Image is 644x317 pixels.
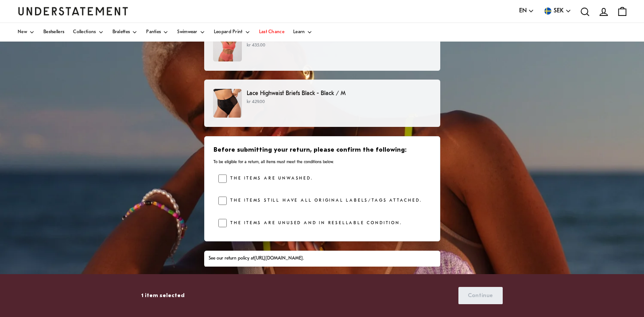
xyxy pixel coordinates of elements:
[177,23,205,42] a: Swimwear
[227,196,422,205] label: The items still have all original labels/tags attached.
[18,23,35,42] a: New
[146,30,161,34] span: Panties
[259,23,284,42] a: Last Chance
[113,23,138,42] a: Bralettes
[247,99,431,106] p: kr 429.00
[43,23,64,42] a: Bestsellers
[227,219,402,228] label: The items are unused and in resellable condition.
[227,174,313,183] label: The items are unwashed.
[519,6,527,16] span: EN
[247,89,431,98] p: Lace Highwaist Briefs Black - Black / M
[209,255,435,262] div: See our return policy at .
[214,30,243,34] span: Leopard Print
[254,256,303,261] a: [URL][DOMAIN_NAME]
[113,30,130,34] span: Bralettes
[259,30,284,34] span: Last Chance
[213,146,430,155] h3: Before submitting your return, please confirm the following:
[213,33,242,61] img: 297.jpg
[43,30,64,34] span: Bestsellers
[519,6,534,16] button: EN
[554,6,564,16] span: SEK
[73,23,103,42] a: Collections
[146,23,168,42] a: Panties
[543,6,571,16] button: SEK
[293,23,313,42] a: Learn
[73,30,96,34] span: Collections
[213,89,242,118] img: lace-mesh-highwaist-briefs-black.jpg
[247,42,431,49] p: kr 435.00
[18,7,128,15] a: Understatement Homepage
[214,23,250,42] a: Leopard Print
[177,30,197,34] span: Swimwear
[213,159,430,165] p: To be eligible for a return, all items must meet the conditions below.
[18,30,27,34] span: New
[293,30,305,34] span: Learn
